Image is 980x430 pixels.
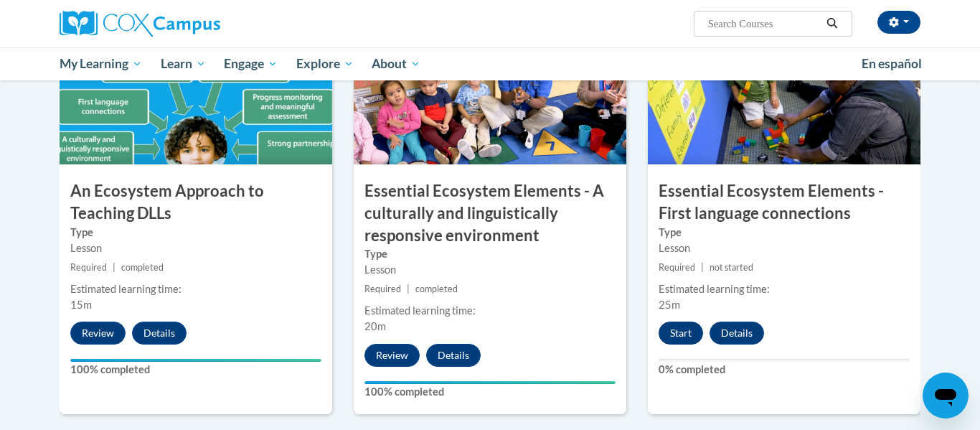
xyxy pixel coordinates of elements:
[415,284,458,294] span: completed
[659,240,910,256] div: Lesson
[363,47,430,80] a: About
[50,47,151,80] a: My Learning
[659,299,680,311] span: 25m
[60,180,332,225] h3: An Ecosystem Approach to Teaching DLLs
[710,322,764,345] button: Details
[70,240,321,256] div: Lesson
[38,47,942,80] div: Main menu
[70,225,321,240] label: Type
[60,11,220,37] img: Cox Campus
[70,299,92,311] span: 15m
[364,303,616,319] div: Estimated learning time:
[659,322,703,345] button: Start
[364,246,616,262] label: Type
[70,281,321,297] div: Estimated learning time:
[364,384,616,400] label: 100% completed
[161,55,206,73] span: Learn
[659,262,695,273] span: Required
[372,55,420,73] span: About
[215,47,287,80] a: Engage
[923,373,969,419] iframe: Button to launch messaging window
[70,322,126,345] button: Review
[364,381,616,384] div: Your progress
[364,344,420,367] button: Review
[710,262,753,273] span: not started
[354,180,626,246] h3: Essential Ecosystem Elements - A culturally and linguistically responsive environment
[364,320,386,332] span: 20m
[70,262,107,273] span: Required
[407,284,410,294] span: |
[364,284,401,294] span: Required
[821,15,843,32] button: Search
[707,15,821,32] input: Search Courses
[113,262,116,273] span: |
[296,55,354,73] span: Explore
[60,55,142,73] span: My Learning
[354,21,626,164] img: Course Image
[132,322,187,345] button: Details
[151,47,215,80] a: Learn
[659,225,910,240] label: Type
[70,362,321,378] label: 100% completed
[121,262,164,273] span: completed
[659,362,910,378] label: 0% completed
[648,180,920,225] h3: Essential Ecosystem Elements - First language connections
[877,11,920,34] button: Account Settings
[364,262,616,278] div: Lesson
[224,55,278,73] span: Engage
[648,21,920,164] img: Course Image
[852,49,931,79] a: En español
[60,21,332,164] img: Course Image
[70,359,321,362] div: Your progress
[862,56,922,71] span: En español
[659,281,910,297] div: Estimated learning time:
[701,262,704,273] span: |
[60,11,332,37] a: Cox Campus
[426,344,481,367] button: Details
[287,47,363,80] a: Explore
